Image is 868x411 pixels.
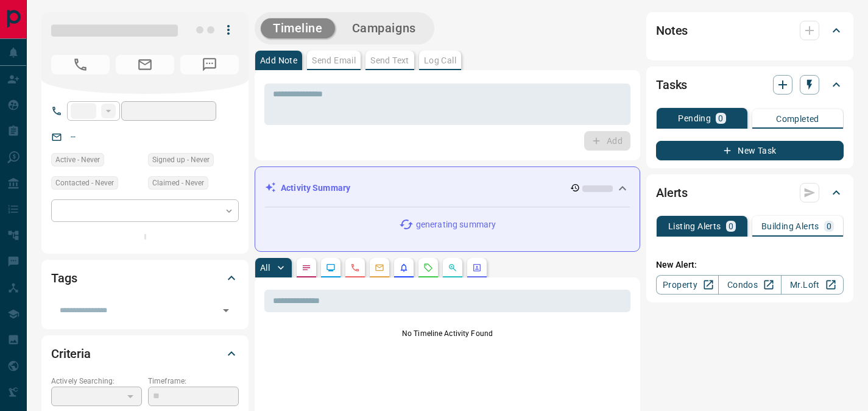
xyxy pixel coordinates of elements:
[448,263,457,273] svg: Opportunities
[55,177,114,189] span: Contacted - Never
[71,132,76,141] a: --
[656,275,719,295] a: Property
[217,302,235,319] button: Open
[776,115,819,123] p: Completed
[51,263,239,293] div: Tags
[326,263,336,273] svg: Lead Browsing Activity
[718,275,781,295] a: Condos
[260,56,297,65] p: Add Note
[656,75,687,95] h2: Tasks
[423,263,433,273] svg: Requests
[761,222,819,231] p: Building Alerts
[668,222,721,231] p: Listing Alerts
[375,263,384,273] svg: Emails
[180,55,239,74] span: No Number
[148,376,239,387] p: Timeframe:
[656,183,688,202] h2: Alerts
[55,154,100,166] span: Active - Never
[265,177,630,199] div: Activity Summary
[656,21,688,40] h2: Notes
[340,18,428,38] button: Campaigns
[656,141,844,160] button: New Task
[51,344,91,363] h2: Criteria
[472,263,482,273] svg: Agent Actions
[51,376,142,387] p: Actively Searching:
[260,263,270,272] p: All
[51,339,239,368] div: Criteria
[399,263,409,273] svg: Listing Alerts
[116,55,174,74] span: No Email
[264,328,630,339] p: No Timeline Activity Found
[152,154,210,166] span: Signed up - Never
[827,222,831,231] p: 0
[261,18,335,38] button: Timeline
[656,16,844,45] div: Notes
[302,263,311,273] svg: Notes
[781,275,844,295] a: Mr.Loft
[51,268,77,288] h2: Tags
[729,222,733,231] p: 0
[718,114,723,123] p: 0
[281,182,350,195] p: Activity Summary
[678,114,711,123] p: Pending
[656,259,844,271] p: New Alert:
[152,177,204,189] span: Claimed - Never
[51,55,110,74] span: No Number
[656,178,844,207] div: Alerts
[416,218,496,231] p: generating summary
[656,70,844,99] div: Tasks
[350,263,360,273] svg: Calls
